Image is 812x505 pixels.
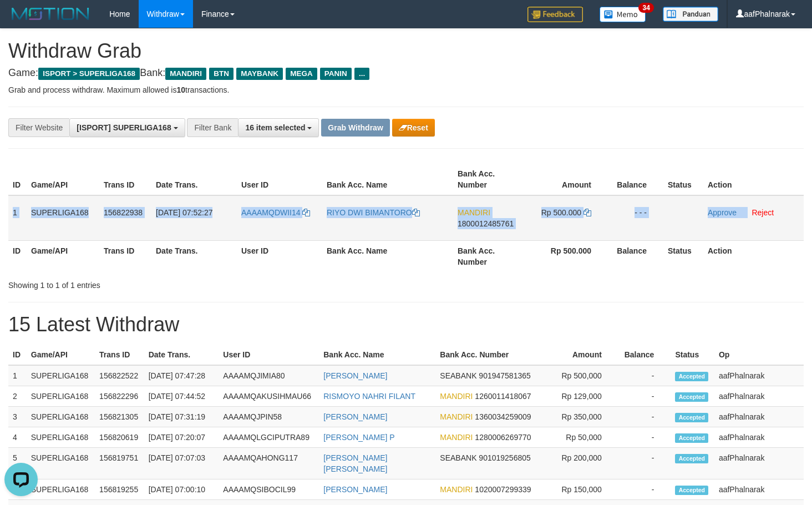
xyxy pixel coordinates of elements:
[8,314,804,336] h1: 15 Latest Withdraw
[8,365,27,386] td: 1
[524,164,608,195] th: Amount
[69,118,185,137] button: [ISPORT] SUPERLIGA168
[663,240,703,272] th: Status
[219,365,319,386] td: AAAAMQJIMIA80
[392,119,435,137] button: Reset
[440,392,473,401] span: MANDIRI
[238,118,319,137] button: 16 item selected
[144,365,219,386] td: [DATE] 07:47:28
[475,485,531,494] span: Copy 1020007299339 to clipboard
[187,118,238,137] div: Filter Bank
[675,372,708,381] span: Accepted
[8,40,804,62] h1: Withdraw Grab
[618,365,671,386] td: -
[714,479,804,500] td: aafPhalnarak
[219,407,319,427] td: AAAAMQJPIN58
[440,485,473,494] span: MANDIRI
[714,407,804,427] td: aafPhalnarak
[38,68,140,80] span: ISPORT > SUPERLIGA168
[27,240,99,272] th: Game/API
[675,454,708,463] span: Accepted
[144,345,219,365] th: Date Trans.
[95,345,144,365] th: Trans ID
[608,240,663,272] th: Balance
[714,365,804,386] td: aafPhalnarak
[8,407,27,427] td: 3
[542,479,618,500] td: Rp 150,000
[144,427,219,448] td: [DATE] 07:20:07
[714,448,804,479] td: aafPhalnarak
[638,3,653,13] span: 34
[618,427,671,448] td: -
[435,345,542,365] th: Bank Acc. Number
[453,164,524,195] th: Bank Acc. Number
[219,427,319,448] td: AAAAMQLGCIPUTRA89
[241,208,301,217] span: AAAAMQDWII14
[95,479,144,500] td: 156819255
[27,407,95,427] td: SUPERLIGA168
[27,427,95,448] td: SUPERLIGA168
[752,208,774,217] a: Reject
[144,448,219,479] td: [DATE] 07:07:03
[618,407,671,427] td: -
[542,365,618,386] td: Rp 500,000
[8,345,27,365] th: ID
[95,407,144,427] td: 156821305
[675,392,708,402] span: Accepted
[663,7,718,22] img: panduan.png
[322,240,453,272] th: Bank Acc. Name
[27,164,99,195] th: Game/API
[714,427,804,448] td: aafPhalnarak
[527,7,583,22] img: Feedback.jpg
[322,164,453,195] th: Bank Acc. Name
[323,433,394,442] a: [PERSON_NAME] P
[286,68,317,80] span: MEGA
[618,386,671,407] td: -
[8,386,27,407] td: 2
[618,479,671,500] td: -
[453,240,524,272] th: Bank Acc. Number
[675,413,708,422] span: Accepted
[542,448,618,479] td: Rp 200,000
[600,7,646,22] img: Button%20Memo.svg
[236,68,283,80] span: MAYBANK
[241,208,310,217] a: AAAAMQDWII14
[475,433,531,442] span: Copy 1280006269770 to clipboard
[99,164,151,195] th: Trans ID
[237,164,322,195] th: User ID
[27,365,95,386] td: SUPERLIGA168
[323,392,415,401] a: RISMOYO NAHRI FILANT
[440,453,476,462] span: SEABANK
[27,195,99,241] td: SUPERLIGA168
[671,345,714,365] th: Status
[475,392,531,401] span: Copy 1260011418067 to clipboard
[219,386,319,407] td: AAAAMQAKUSIHMAU66
[8,240,27,272] th: ID
[608,195,663,241] td: - - -
[219,479,319,500] td: AAAAMQSIBOCIL99
[95,386,144,407] td: 156822296
[321,119,389,137] button: Grab Withdraw
[542,345,618,365] th: Amount
[542,386,618,407] td: Rp 129,000
[458,208,490,217] span: MANDIRI
[8,195,27,241] td: 1
[8,68,804,79] h4: Game: Bank:
[8,275,330,291] div: Showing 1 to 1 of 1 entries
[245,123,305,132] span: 16 item selected
[323,485,387,494] a: [PERSON_NAME]
[583,208,591,217] a: Copy 500000 to clipboard
[323,453,387,473] a: [PERSON_NAME] [PERSON_NAME]
[323,412,387,421] a: [PERSON_NAME]
[542,427,618,448] td: Rp 50,000
[479,453,530,462] span: Copy 901019256805 to clipboard
[479,371,530,380] span: Copy 901947581365 to clipboard
[8,427,27,448] td: 4
[675,486,708,495] span: Accepted
[8,84,804,95] p: Grab and process withdraw. Maximum allowed is transactions.
[327,208,420,217] a: RIYO DWI BIMANTORO
[714,345,804,365] th: Op
[320,68,352,80] span: PANIN
[703,240,804,272] th: Action
[165,68,206,80] span: MANDIRI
